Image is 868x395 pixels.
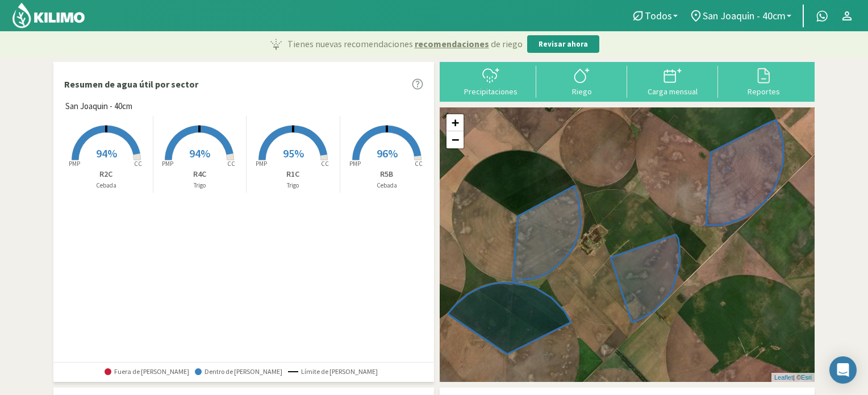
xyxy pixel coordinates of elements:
[105,368,189,376] span: Fuera de [PERSON_NAME]
[445,66,536,96] button: Precipitaciones
[247,168,340,180] p: R1C
[283,146,304,160] span: 95%
[631,88,715,95] div: Carga mensual
[195,368,282,376] span: Dentro de [PERSON_NAME]
[340,168,434,180] p: R5B
[153,168,247,180] p: R4C
[415,37,489,51] span: recomendaciones
[64,77,198,91] p: Resumen de agua útil por sector
[247,181,340,190] p: Trigo
[377,146,398,160] span: 96%
[288,368,378,376] span: Límite de [PERSON_NAME]
[287,37,523,51] p: Tienes nuevas recomendaciones
[721,88,806,95] div: Reportes
[256,160,267,168] tspan: PMP
[771,373,815,382] div: | ©
[96,146,117,160] span: 94%
[446,114,464,131] a: Zoom in
[60,168,153,180] p: R2C
[829,356,857,384] div: Open Intercom Messenger
[801,374,812,381] a: Esri
[491,37,523,51] span: de riego
[134,160,142,168] tspan: CC
[527,35,599,53] button: Revisar ahora
[60,181,153,190] p: Cebada
[540,88,624,95] div: Riego
[449,88,533,95] div: Precipitaciones
[11,2,86,29] img: Kilimo
[645,10,672,22] span: Todos
[228,160,236,168] tspan: CC
[69,160,80,168] tspan: PMP
[65,100,132,113] span: San Joaquin - 40cm
[774,374,793,381] a: Leaflet
[703,10,786,22] span: San Joaquin - 40cm
[340,181,434,190] p: Cebada
[627,66,718,96] button: Carga mensual
[415,160,423,168] tspan: CC
[189,146,210,160] span: 94%
[536,66,627,96] button: Riego
[539,39,588,50] p: Revisar ahora
[446,131,464,148] a: Zoom out
[349,160,361,168] tspan: PMP
[153,181,247,190] p: Trigo
[718,66,809,96] button: Reportes
[162,160,173,168] tspan: PMP
[321,160,329,168] tspan: CC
